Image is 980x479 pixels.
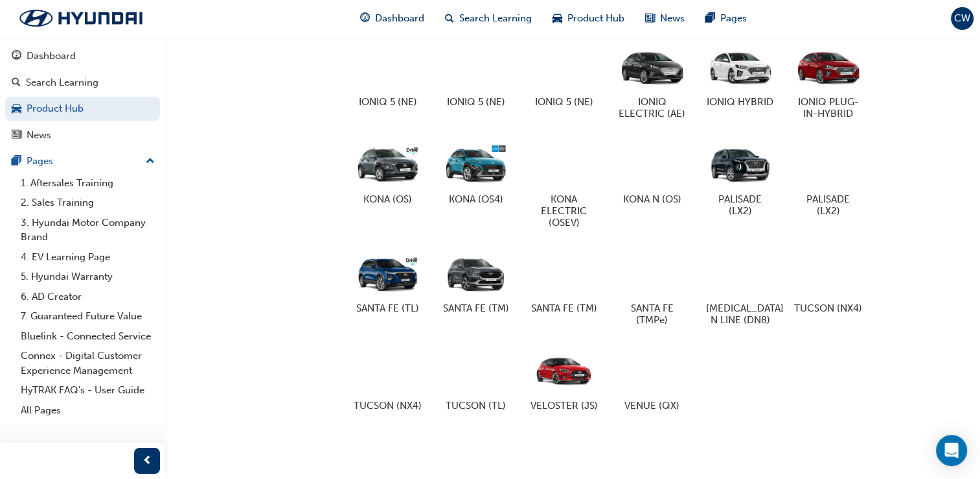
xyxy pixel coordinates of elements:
[553,10,562,27] span: car-icon
[525,38,603,113] a: IONIQ 5 (NE)
[459,11,532,26] span: Search Learning
[660,11,685,26] span: News
[349,341,427,417] a: TUCSON (NX4)
[701,135,779,222] a: PALISADE (LX2)
[27,49,76,64] div: Dashboard
[525,341,603,417] a: VELOSTER (JS)
[142,453,152,469] span: prev-icon
[618,302,686,326] h5: SANTA FE (TMPe)
[706,96,774,108] h5: IONIQ HYBRID
[5,71,160,95] a: Search Learning
[12,156,21,167] span: pages-icon
[442,400,510,411] h5: TUCSON (TL)
[27,128,51,143] div: News
[354,96,422,108] h5: IONIQ 5 (NE)
[705,10,715,27] span: pages-icon
[349,38,427,113] a: IONIQ 5 (NE)
[16,346,160,380] a: Connex - Digital Customer Experience Management
[16,306,160,326] a: 7. Guaranteed Future Value
[5,42,160,149] button: DashboardSearch LearningProduct HubNews
[27,154,53,169] div: Pages
[706,193,774,217] h5: PALISADE (LX2)
[618,96,686,119] h5: IONIQ ELECTRIC (AE)
[16,287,160,307] a: 6. AD Creator
[437,38,515,113] a: IONIQ 5 (NE)
[794,193,862,217] h5: PALISADE (LX2)
[936,435,967,466] div: Open Intercom Messenger
[618,193,686,205] h5: KONA N (OS)
[16,380,160,400] a: HyTRAK FAQ's - User Guide
[16,193,160,213] a: 2. Sales Training
[16,267,160,287] a: 5. Hyundai Warranty
[542,5,635,32] a: car-iconProduct Hub
[530,400,598,411] h5: VELOSTER (JS)
[6,5,155,32] img: Trak
[354,302,422,314] h5: SANTA FE (TL)
[790,135,867,222] a: PALISADE (LX2)
[951,7,974,30] button: CW
[5,123,160,147] a: News
[635,5,695,32] a: news-iconNews
[445,10,454,27] span: search-icon
[26,75,98,90] div: Search Learning
[701,244,779,331] a: [MEDICAL_DATA] N LINE (DN8)
[349,244,427,319] a: SANTA FE (TL)
[437,244,515,319] a: SANTA FE (TM)
[645,10,655,27] span: news-icon
[613,135,691,210] a: KONA N (OS)
[375,11,424,26] span: Dashboard
[435,5,542,32] a: search-iconSearch Learning
[437,135,515,210] a: KONA (OS4)
[530,96,598,108] h5: IONIQ 5 (NE)
[16,326,160,347] a: Bluelink - Connected Service
[5,149,160,173] button: Pages
[794,96,862,119] h5: IONIQ PLUG-IN-HYBRID
[695,5,757,32] a: pages-iconPages
[360,10,370,27] span: guage-icon
[12,51,21,62] span: guage-icon
[720,11,747,26] span: Pages
[350,5,435,32] a: guage-iconDashboard
[442,96,510,108] h5: IONIQ 5 (NE)
[5,44,160,68] a: Dashboard
[5,97,160,121] a: Product Hub
[146,153,155,170] span: up-icon
[442,302,510,314] h5: SANTA FE (TM)
[16,247,160,267] a: 4. EV Learning Page
[530,302,598,314] h5: SANTA FE (TM)
[706,302,774,326] h5: [MEDICAL_DATA] N LINE (DN8)
[12,77,21,89] span: search-icon
[12,103,21,115] span: car-icon
[442,193,510,205] h5: KONA (OS4)
[525,135,603,234] a: KONA ELECTRIC (OSEV)
[954,11,970,26] span: CW
[349,135,427,210] a: KONA (OS)
[613,244,691,331] a: SANTA FE (TMPe)
[530,193,598,228] h5: KONA ELECTRIC (OSEV)
[567,11,624,26] span: Product Hub
[525,244,603,319] a: SANTA FE (TM)
[16,213,160,247] a: 3. Hyundai Motor Company Brand
[354,193,422,205] h5: KONA (OS)
[12,130,21,141] span: news-icon
[613,341,691,417] a: VENUE (QX)
[16,173,160,193] a: 1. Aftersales Training
[794,302,862,314] h5: TUCSON (NX4)
[790,244,867,319] a: TUCSON (NX4)
[437,341,515,417] a: TUCSON (TL)
[618,400,686,411] h5: VENUE (QX)
[790,38,867,125] a: IONIQ PLUG-IN-HYBRID
[16,400,160,421] a: All Pages
[354,400,422,411] h5: TUCSON (NX4)
[701,38,779,113] a: IONIQ HYBRID
[613,38,691,125] a: IONIQ ELECTRIC (AE)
